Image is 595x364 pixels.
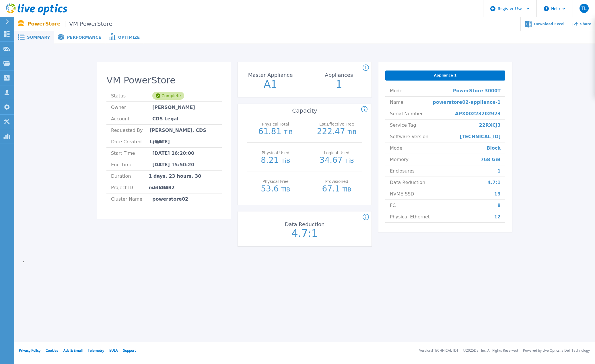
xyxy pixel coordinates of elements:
[111,159,152,170] span: End Time
[284,129,293,136] span: TiB
[308,73,370,78] p: Appliances
[455,108,501,119] span: APX00223202923
[390,188,414,199] span: NVME SSD
[390,211,430,222] span: Physical Ethernet
[250,128,301,136] p: 61.81
[152,113,178,124] span: CDS Legal
[65,21,112,27] span: VM PowerStore
[46,348,58,353] a: Cookies
[251,151,300,155] p: Physical Used
[238,79,303,89] p: A1
[250,185,301,193] p: 53.6
[390,177,425,188] span: Data Reduction
[534,22,564,26] span: Download Excel
[251,122,300,126] p: Physical Total
[479,120,501,131] span: 22RXCJ3
[390,154,409,165] span: Memory
[111,182,152,193] span: Project ID
[348,129,357,136] span: TiB
[19,348,40,353] a: Privacy Policy
[111,136,152,147] span: Date Created
[311,185,362,193] p: 67.1
[582,6,586,11] span: TL
[580,22,591,26] span: Share
[311,128,362,136] p: 222.47
[88,348,104,353] a: Telemetry
[27,35,50,39] span: Summary
[312,122,361,126] p: Est.Effective Free
[240,73,301,78] p: Master Appliance
[152,159,194,170] span: [DATE] 15:50:20
[152,193,188,205] span: powerstore02
[390,85,404,96] span: Model
[111,125,150,136] span: Requested By
[274,222,335,227] p: Data Reduction
[152,148,194,159] span: [DATE] 16:20:00
[312,179,361,183] p: Provisioned
[419,349,458,353] li: Version: [TECHNICAL_ID]
[487,142,501,154] span: Block
[111,90,152,101] span: Status
[487,177,501,188] span: 4.7:1
[106,75,222,86] h2: VM PowerStore
[281,186,290,193] span: TiB
[111,171,149,182] span: Duration
[67,35,101,39] span: Performance
[494,188,501,199] span: 13
[343,186,351,193] span: TiB
[312,151,361,155] p: Logical Used
[281,157,290,164] span: TiB
[311,156,362,165] p: 34.67
[463,349,518,353] li: © 2025 Dell Inc. All Rights Reserved
[111,193,152,205] span: Cluster Name
[152,102,195,113] span: [PERSON_NAME]
[149,171,217,182] span: 1 days, 23 hours, 30 minutes
[345,157,354,164] span: TiB
[433,97,501,108] span: powerstore02-appliance-1
[14,44,595,271] div: ,
[497,165,501,177] span: 1
[123,348,136,353] a: Support
[152,136,170,147] span: [DATE]
[150,125,217,136] span: [PERSON_NAME], CDS Legal
[523,349,590,353] li: Powered by Live Optics, a Dell Technology
[111,148,152,159] span: Start Time
[481,154,501,165] span: 768 GiB
[118,35,140,39] span: Optimize
[28,21,112,27] p: PowerStore
[390,131,428,142] span: Software Version
[453,85,501,96] span: PowerStore 3000T
[390,97,403,108] span: Name
[111,113,152,124] span: Account
[390,200,396,211] span: FC
[494,211,501,222] span: 12
[111,102,152,113] span: Owner
[273,228,337,238] p: 4.7:1
[390,142,402,154] span: Mode
[434,73,456,78] span: Appliance 1
[109,348,118,353] a: EULA
[497,200,501,211] span: 8
[390,120,416,131] span: Service Tag
[390,165,415,177] span: Enclosures
[307,79,371,89] p: 1
[63,348,83,353] a: Ads & Email
[250,156,301,165] p: 8.21
[390,108,423,119] span: Serial Number
[251,179,300,183] p: Physical Free
[152,182,175,193] span: 2382492
[460,131,501,142] span: [TECHNICAL_ID]
[152,92,184,100] div: Complete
